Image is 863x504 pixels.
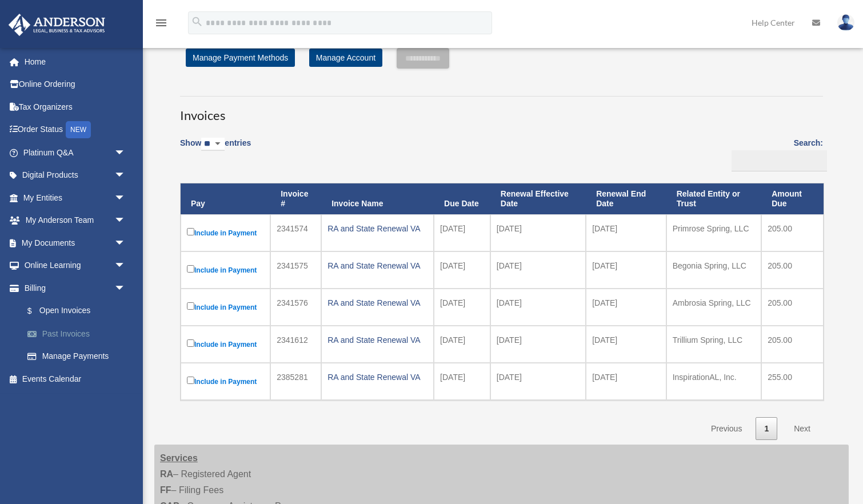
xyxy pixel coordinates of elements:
[187,374,264,389] label: Include in Payment
[434,183,490,214] th: Due Date: activate to sort column ascending
[490,251,586,289] td: [DATE]
[586,251,666,289] td: [DATE]
[8,254,143,277] a: Online Learningarrow_drop_down
[114,254,137,278] span: arrow_drop_down
[8,118,143,142] a: Order StatusNEW
[160,453,198,463] strong: Services
[8,141,143,164] a: Platinum Q&Aarrow_drop_down
[321,183,434,214] th: Invoice Name: activate to sort column ascending
[761,363,824,400] td: 255.00
[187,263,264,277] label: Include in Payment
[270,363,321,400] td: 2385281
[16,345,143,368] a: Manage Payments
[785,417,819,441] a: Next
[666,326,761,363] td: Trillium Spring, LLC
[728,136,823,171] label: Search:
[187,300,264,314] label: Include in Payment
[756,417,777,441] a: 1
[666,289,761,326] td: Ambrosia Spring, LLC
[586,289,666,326] td: [DATE]
[761,251,824,289] td: 205.00
[8,209,143,232] a: My Anderson Teamarrow_drop_down
[761,183,824,214] th: Amount Due: activate to sort column ascending
[8,367,143,390] a: Events Calendar
[490,326,586,363] td: [DATE]
[327,295,427,311] div: RA and State Renewal VA
[187,339,194,347] input: Include in Payment
[761,214,824,251] td: 205.00
[761,289,824,326] td: 205.00
[8,50,143,73] a: Home
[66,121,91,138] div: NEW
[187,226,264,240] label: Include in Payment
[434,326,490,363] td: [DATE]
[8,164,143,187] a: Digital Productsarrow_drop_down
[586,183,666,214] th: Renewal End Date: activate to sort column ascending
[160,469,173,479] strong: RA
[180,136,251,162] label: Show entries
[187,337,264,351] label: Include in Payment
[5,14,109,36] img: Anderson Advisors Platinum Portal
[160,485,171,495] strong: FF
[490,289,586,326] td: [DATE]
[187,377,194,384] input: Include in Payment
[186,49,295,67] a: Manage Payment Methods
[837,14,854,31] img: User Pic
[8,73,143,96] a: Online Ordering
[180,96,823,125] h3: Invoices
[181,183,270,214] th: Pay: activate to sort column descending
[8,277,143,299] a: Billingarrow_drop_down
[327,369,427,385] div: RA and State Renewal VA
[114,141,137,165] span: arrow_drop_down
[8,231,143,254] a: My Documentsarrow_drop_down
[327,221,427,237] div: RA and State Renewal VA
[309,49,382,67] a: Manage Account
[187,228,194,235] input: Include in Payment
[270,183,321,214] th: Invoice #: activate to sort column ascending
[114,209,137,233] span: arrow_drop_down
[490,363,586,400] td: [DATE]
[732,150,827,172] input: Search:
[16,322,143,345] a: Past Invoices
[586,363,666,400] td: [DATE]
[327,258,427,274] div: RA and State Renewal VA
[8,95,143,118] a: Tax Organizers
[490,183,586,214] th: Renewal Effective Date: activate to sort column ascending
[586,326,666,363] td: [DATE]
[666,183,761,214] th: Related Entity or Trust: activate to sort column ascending
[114,164,137,187] span: arrow_drop_down
[191,15,203,28] i: search
[187,265,194,273] input: Include in Payment
[270,289,321,326] td: 2341576
[201,138,225,151] select: Showentries
[187,302,194,310] input: Include in Payment
[490,214,586,251] td: [DATE]
[586,214,666,251] td: [DATE]
[666,251,761,289] td: Begonia Spring, LLC
[666,363,761,400] td: InspirationAL, Inc.
[114,231,137,255] span: arrow_drop_down
[270,214,321,251] td: 2341574
[154,20,168,30] a: menu
[16,299,137,323] a: $Open Invoices
[270,251,321,289] td: 2341575
[270,326,321,363] td: 2341612
[327,332,427,348] div: RA and State Renewal VA
[702,417,750,441] a: Previous
[114,277,137,300] span: arrow_drop_down
[434,214,490,251] td: [DATE]
[34,304,39,318] span: $
[434,251,490,289] td: [DATE]
[434,363,490,400] td: [DATE]
[666,214,761,251] td: Primrose Spring, LLC
[761,326,824,363] td: 205.00
[154,16,168,30] i: menu
[434,289,490,326] td: [DATE]
[114,186,137,210] span: arrow_drop_down
[8,186,143,209] a: My Entitiesarrow_drop_down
